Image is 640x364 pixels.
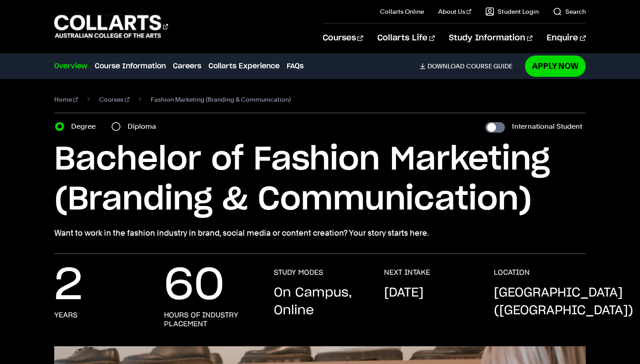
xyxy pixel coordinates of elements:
[449,24,532,53] a: Study Information
[494,284,633,320] p: [GEOGRAPHIC_DATA] ([GEOGRAPHIC_DATA])
[323,24,363,53] a: Courses
[274,268,323,277] h3: STUDY MODES
[287,61,304,71] a: FAQs
[128,120,161,133] label: Diploma
[164,311,256,328] h3: hours of industry placement
[547,24,585,53] a: Enquire
[95,61,166,71] a: Course Information
[485,7,539,16] a: Student Login
[54,268,83,304] p: 2
[494,268,530,277] h3: LOCATION
[71,120,101,133] label: Degree
[384,284,424,302] p: [DATE]
[54,227,585,239] p: Want to work in the fashion industry in brand, social media or content creation? Your story start...
[380,7,424,16] a: Collarts Online
[438,7,471,16] a: About Us
[428,62,464,70] span: Download
[274,284,366,320] p: On Campus, Online
[164,268,224,304] p: 60
[512,120,582,133] label: International Student
[54,140,585,220] h1: Bachelor of Fashion Marketing (Branding & Communication)
[54,311,77,320] h3: years
[420,62,520,70] a: DownloadCourse Guide
[208,61,280,71] a: Collarts Experience
[525,55,586,76] a: Apply Now
[384,268,430,277] h3: NEXT INTAKE
[54,61,88,71] a: Overview
[99,93,129,106] a: Courses
[173,61,201,71] a: Careers
[151,93,291,106] span: Fashion Marketing (Branding & Communication)
[54,93,78,106] a: Home
[553,7,586,16] a: Search
[54,14,168,39] div: Go to homepage
[377,24,435,53] a: Collarts Life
